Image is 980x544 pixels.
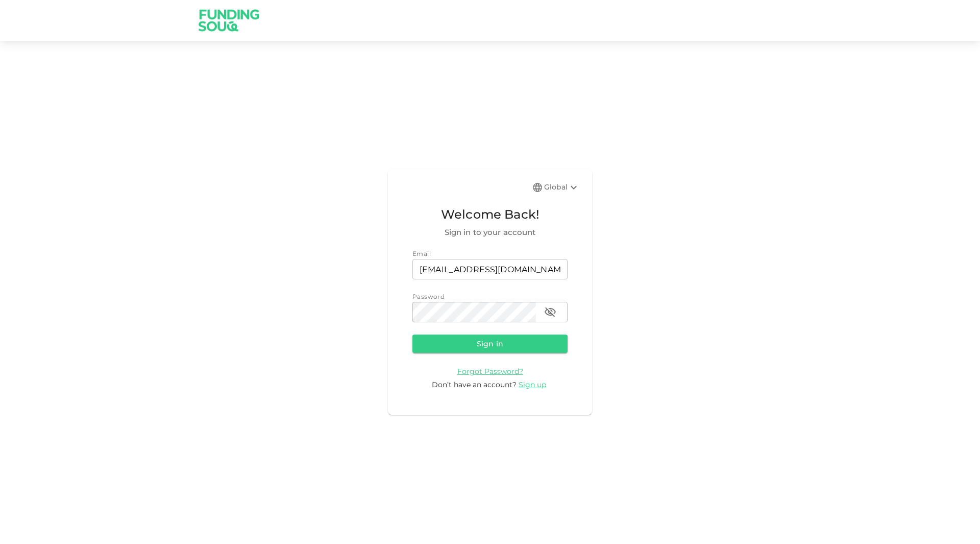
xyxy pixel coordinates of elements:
[457,367,523,376] span: Forgot Password?
[544,181,580,194] div: Global
[412,259,568,279] input: email
[412,226,568,239] span: Sign in to your account
[519,380,546,389] span: Sign up
[412,335,568,353] button: Sign in
[432,380,517,389] span: Don’t have an account?
[457,366,523,376] a: Forgot Password?
[412,205,568,224] span: Welcome Back!
[412,250,431,257] span: Email
[412,302,536,322] input: password
[412,293,445,300] span: Password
